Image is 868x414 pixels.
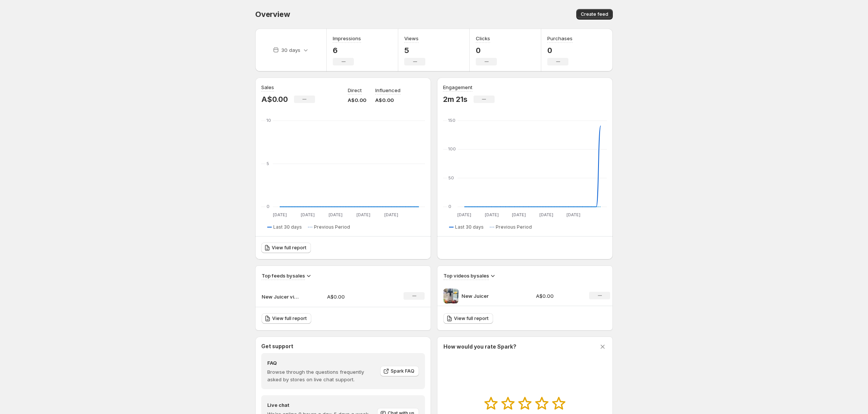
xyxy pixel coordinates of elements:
[301,212,315,217] text: [DATE]
[261,243,311,253] a: View full report
[512,212,526,217] text: [DATE]
[266,118,271,123] text: 10
[272,315,307,321] span: View full report
[448,204,451,209] text: 0
[255,10,290,19] span: Overview
[476,35,490,42] h3: Clicks
[547,35,573,42] h3: Purchases
[273,212,287,217] text: [DATE]
[333,46,361,55] p: 6
[448,118,455,123] text: 150
[443,95,468,104] p: 2m 21s
[454,315,489,321] span: View full report
[261,95,288,104] p: A$0.00
[273,224,302,230] span: Last 30 days
[348,86,362,94] p: Direct
[461,292,518,300] p: New Juicer
[262,272,305,279] h3: Top feeds by sales
[356,212,370,217] text: [DATE]
[384,212,398,217] text: [DATE]
[455,224,484,230] span: Last 30 days
[485,212,499,217] text: [DATE]
[375,86,400,94] p: Influenced
[327,293,381,300] p: A$0.00
[443,313,493,324] a: View full report
[536,292,580,300] p: A$0.00
[404,35,419,42] h3: Views
[272,245,306,251] span: View full report
[443,343,516,350] h3: How would you rate Spark?
[261,343,293,350] h3: Get support
[262,293,299,300] p: New Juicer video
[496,224,532,230] span: Previous Period
[404,46,425,55] p: 5
[457,212,471,217] text: [DATE]
[576,9,613,20] button: Create feed
[547,46,573,55] p: 0
[443,288,458,303] img: New Juicer
[443,83,472,91] h3: Engagement
[476,46,497,55] p: 0
[266,161,269,166] text: 5
[448,146,456,152] text: 100
[267,359,375,367] h4: FAQ
[391,368,414,374] span: Spark FAQ
[375,96,400,104] p: A$0.00
[581,11,608,17] span: Create feed
[261,83,274,91] h3: Sales
[348,96,366,104] p: A$0.00
[443,272,489,279] h3: Top videos by sales
[539,212,553,217] text: [DATE]
[266,204,270,209] text: 0
[566,212,580,217] text: [DATE]
[333,35,361,42] h3: Impressions
[262,313,311,324] a: View full report
[314,224,350,230] span: Previous Period
[380,366,419,376] a: Spark FAQ
[267,401,376,409] h4: Live chat
[281,46,300,54] p: 30 days
[448,175,454,180] text: 50
[267,368,375,383] p: Browse through the questions frequently asked by stores on live chat support.
[329,212,343,217] text: [DATE]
